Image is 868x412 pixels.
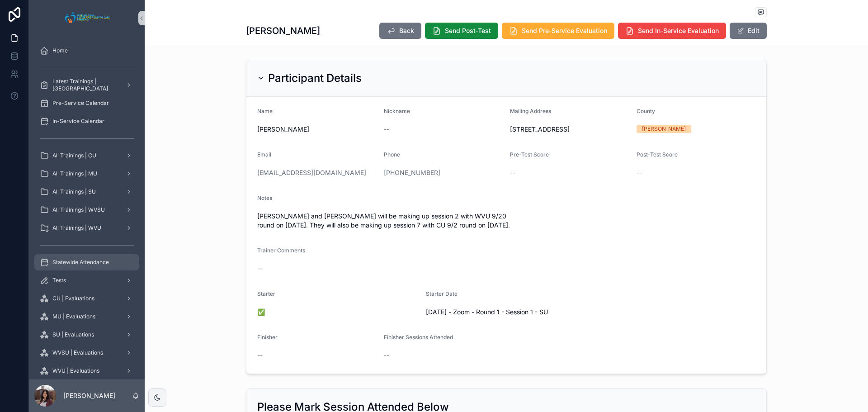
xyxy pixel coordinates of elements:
[637,151,678,158] span: Post-Test Score
[384,168,440,177] a: [PHONE_NUMBER]
[399,26,414,35] span: Back
[257,264,263,273] span: --
[52,349,103,356] span: WVSU | Evaluations
[52,206,105,213] span: All Trainings | WVSU
[257,168,366,177] a: [EMAIL_ADDRESS][DOMAIN_NAME]
[52,47,68,54] span: Home
[257,108,273,114] span: Name
[34,220,139,236] a: All Trainings | WVU
[379,23,421,39] button: Back
[510,151,549,158] span: Pre-Test Score
[510,168,515,177] span: --
[257,125,377,134] span: [PERSON_NAME]
[52,277,66,284] span: Tests
[52,99,109,107] span: Pre-Service Calendar
[52,313,95,320] span: MU | Evaluations
[34,254,139,270] a: Statewide Attendance
[52,259,109,266] span: Statewide Attendance
[34,272,139,289] a: Tests
[637,108,655,114] span: County
[52,152,96,159] span: All Trainings | CU
[34,77,139,93] a: Latest Trainings | [GEOGRAPHIC_DATA]
[52,78,118,92] span: Latest Trainings | [GEOGRAPHIC_DATA]
[257,212,755,230] span: [PERSON_NAME] and [PERSON_NAME] will be making up session 2 with WVU 9/20 round on [DATE]. They w...
[522,26,607,35] span: Send Pre-Service Evaluation
[257,334,278,341] span: Finisher
[52,367,99,374] span: WVU | Evaluations
[34,363,139,379] a: WVU | Evaluations
[34,113,139,129] a: In-Service Calendar
[34,345,139,361] a: WVSU | Evaluations
[52,188,96,195] span: All Trainings | SU
[502,23,614,39] button: Send Pre-Service Evaluation
[257,290,275,297] span: Starter
[618,23,726,39] button: Send In-Service Evaluation
[642,125,686,133] div: [PERSON_NAME]
[34,43,139,59] a: Home
[34,308,139,325] a: MU | Evaluations
[426,308,671,317] span: [DATE] - Zoom - Round 1 - Session 1 - SU
[246,24,320,37] h1: [PERSON_NAME]
[34,95,139,111] a: Pre-Service Calendar
[510,125,629,134] span: [STREET_ADDRESS]
[34,147,139,164] a: All Trainings | CU
[384,125,389,134] span: --
[63,391,115,400] p: [PERSON_NAME]
[384,351,389,360] span: --
[34,327,139,343] a: SU | Evaluations
[34,290,139,307] a: CU | Evaluations
[52,331,94,338] span: SU | Evaluations
[52,118,104,125] span: In-Service Calendar
[34,202,139,218] a: All Trainings | WVSU
[257,247,305,254] span: Trainer Comments
[52,295,94,302] span: CU | Evaluations
[257,151,271,158] span: Email
[637,168,642,177] span: --
[257,194,272,201] span: Notes
[510,108,551,114] span: Mailing Address
[34,184,139,200] a: All Trainings | SU
[52,224,101,232] span: All Trainings | WVU
[29,36,145,379] div: scrollable content
[730,23,767,39] button: Edit
[384,151,400,158] span: Phone
[638,26,719,35] span: Send In-Service Evaluation
[384,108,410,114] span: Nickname
[426,290,458,297] span: Starter Date
[34,166,139,182] a: All Trainings | MU
[384,334,453,341] span: Finisher Sessions Attended
[425,23,498,39] button: Send Post-Test
[268,71,362,85] h2: Participant Details
[257,308,419,317] span: ✅
[52,170,97,177] span: All Trainings | MU
[257,351,263,360] span: --
[445,26,491,35] span: Send Post-Test
[62,11,112,25] img: App logo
